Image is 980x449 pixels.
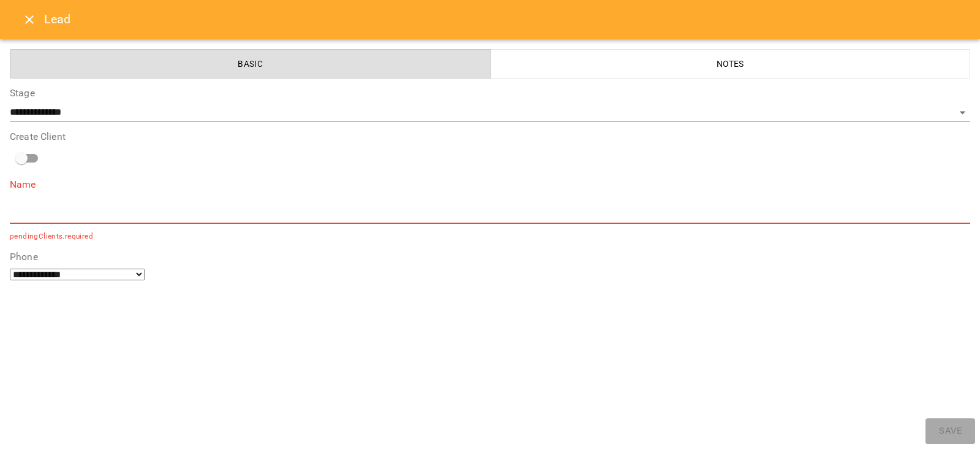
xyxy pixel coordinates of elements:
[44,10,965,29] h6: Lead
[18,56,483,71] span: Basic
[15,5,44,34] button: Close
[10,132,970,142] label: Create Client
[10,269,145,280] select: Phone number country
[10,180,970,190] label: Name
[10,231,970,243] p: pendingClients.required
[10,88,970,98] label: Stage
[10,49,491,79] button: Basic
[10,252,970,262] label: Phone
[490,49,971,79] button: Notes
[498,56,963,71] span: Notes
